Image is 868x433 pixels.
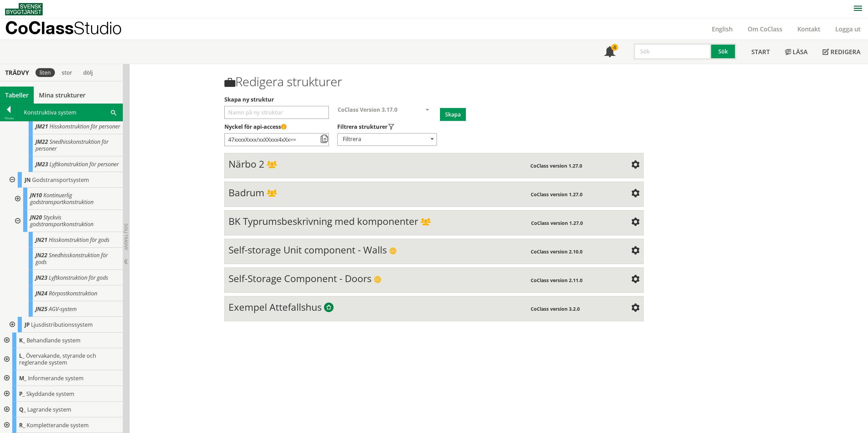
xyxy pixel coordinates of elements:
span: Hisskonstruktion för gods [49,236,109,244]
input: Sök [634,43,711,60]
span: Övervakande, styrande och reglerande system [19,352,96,366]
span: JM23 [35,160,48,168]
span: Lyftkonstruktion för personer [49,160,119,168]
input: Välj ett namn för att skapa en ny struktur Välj vilka typer av strukturer som ska visas i din str... [224,106,329,119]
div: Välj CoClass-version för att skapa en ny struktur [332,106,440,123]
span: JP [25,321,30,328]
span: Self-Storage Component - Doors [229,272,371,285]
span: Snedhisskonstruktion för personer [35,138,108,152]
span: M_ [19,374,27,382]
span: Badrum [229,186,264,199]
a: Logga ut [828,25,868,33]
span: CoClass version 1.27.0 [530,163,582,169]
span: Inställningar [631,161,639,169]
div: 4 [611,44,618,51]
span: Byggtjänsts exempelstrukturer [324,303,334,313]
span: JN24 [35,290,47,297]
span: JN25 [35,305,47,313]
span: Skyddande system [26,390,74,398]
div: dölj [79,68,97,77]
span: Q_ [19,406,26,413]
span: Kompletterande system [27,421,89,429]
span: Inställningar [631,190,639,198]
span: JN21 [35,236,47,244]
span: JM22 [35,138,48,145]
h1: Redigera strukturer [224,75,644,89]
span: Ljusdistributionssystem [31,321,93,328]
span: BK Typrumsbeskrivning med komponenter [229,215,418,228]
span: Dölj trädvy [123,223,129,250]
div: Trädvy [1,69,33,76]
a: Mina strukturer [34,87,91,104]
label: Välj vilka typer av strukturer som ska visas i din strukturlista [337,123,436,130]
a: Om CoClass [740,25,790,33]
span: Notifikationer [604,47,615,58]
div: Filtrera [337,133,437,146]
label: Välj ett namn för att skapa en ny struktur [224,96,644,103]
span: Lyftkonstruktion för gods [49,274,108,281]
span: Denna API-nyckel ger åtkomst till alla strukturer som du har skapat eller delat med dig av. Håll ... [281,124,286,130]
p: CoClass [5,24,122,32]
span: JM21 [35,123,48,130]
span: Rörpostkonstruktion [49,290,97,297]
span: Inställningar [631,276,639,284]
span: Delad struktur [421,219,431,226]
span: Hisskonstruktion för personer [49,123,120,130]
a: Start [744,40,777,64]
span: Self-storage Unit component - Walls [229,243,387,256]
span: Publik struktur [374,276,381,283]
label: Nyckel till åtkomststruktur via API (kräver API-licensabonnemang) [224,123,644,130]
span: Exempel Attefallshus [229,300,322,313]
a: Kontakt [790,25,828,33]
a: English [704,25,740,33]
button: Sök [711,43,736,60]
span: Redigera [830,48,860,56]
span: Godstransportsystem [32,176,89,184]
span: Publik struktur [389,247,397,255]
span: R_ [19,421,25,429]
span: Inställningar [631,218,639,227]
a: CoClassStudio [5,18,136,40]
button: Skapa [440,108,466,121]
span: JN [25,176,31,184]
div: Konstruktiva system [18,104,122,121]
span: Studio [74,18,122,38]
span: JN22 [35,251,47,259]
a: Redigera [815,40,868,64]
span: K_ [19,337,25,344]
span: Delad struktur [267,190,277,198]
span: CoClass version 1.27.0 [531,220,583,226]
span: JN10 [30,191,42,199]
span: Lagrande system [27,406,71,413]
span: Behandlande system [27,337,80,344]
a: 4 [597,40,623,64]
span: CoClass version 1.27.0 [531,191,583,198]
a: Läsa [777,40,815,64]
span: L_ [19,352,25,359]
span: Snedhisskonstruktion för gods [35,251,108,266]
span: Start [751,48,770,56]
span: Inställningar [631,247,639,255]
span: CoClass Version 3.17.0 [338,106,397,113]
input: Nyckel till åtkomststruktur via API (kräver API-licensabonnemang) [224,133,329,146]
span: Sök i tabellen [111,109,116,116]
img: Svensk Byggtjänst [5,3,43,15]
span: AGV-system [49,305,77,313]
span: Närbo 2 [229,157,264,170]
span: JN20 [30,214,42,221]
span: CoClass version 3.2.0 [531,306,580,312]
span: Kontinuerlig godstransportkonstruktion [30,191,93,206]
span: Kopiera [320,135,328,143]
div: stor [58,68,76,77]
span: JN23 [35,274,47,281]
div: liten [35,68,55,77]
div: Tillbaka [0,115,17,121]
span: Informerande system [28,374,84,382]
span: CoClass version 2.10.0 [531,248,583,255]
span: CoClass version 2.11.0 [531,277,583,283]
span: Delad struktur [267,161,277,169]
span: Styckvis godstransportkonstruktion [30,214,93,228]
span: Läsa [793,48,808,56]
span: P_ [19,390,25,398]
span: Inställningar [631,304,639,312]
